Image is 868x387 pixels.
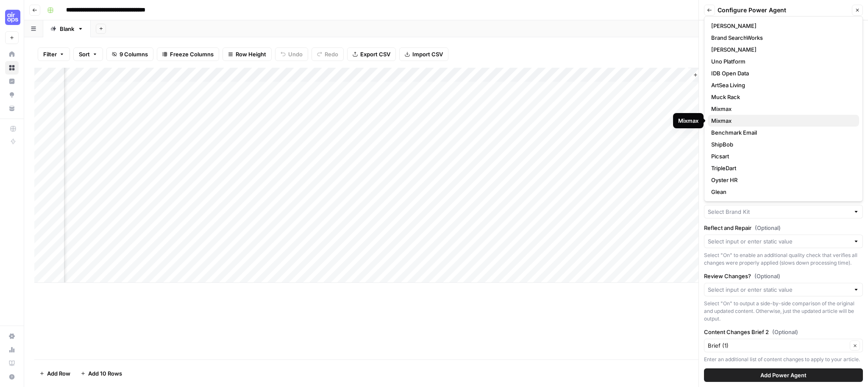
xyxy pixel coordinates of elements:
[5,7,19,28] button: Workspace: September Cohort
[412,50,443,58] span: Import CSV
[5,47,19,61] a: Home
[711,152,852,160] span: Picsart
[223,47,272,61] button: Row Height
[711,128,852,137] span: Benchmark Email
[678,116,698,125] div: Mixmax
[157,47,219,61] button: Freeze Columns
[88,369,122,378] span: Add 10 Rows
[38,47,70,61] button: Filter
[5,88,19,102] a: Opportunities
[711,69,852,77] span: IDB Open Data
[711,22,852,30] span: [PERSON_NAME]
[236,50,266,58] span: Row Height
[704,272,863,280] label: Review Changes?
[704,252,863,267] div: Select "On" to enable an additional quality check that verifies all changes were properly applied...
[711,164,852,172] span: TripleDart
[325,50,338,58] span: Redo
[704,224,863,232] label: Reflect and Repair
[170,50,214,58] span: Freeze Columns
[704,356,863,363] div: Enter an additional list of content changes to apply to your article.
[43,20,91,37] a: Blank
[711,188,852,196] span: Glean
[5,357,19,370] a: Learning Hub
[711,57,852,66] span: Uno Platform
[399,47,448,61] button: Import CSV
[5,329,19,343] a: Settings
[708,285,850,294] input: Select input or enter static value
[79,50,90,58] span: Sort
[711,140,852,149] span: ShipBob
[711,105,852,113] span: Mixmax
[275,47,308,61] button: Undo
[60,25,74,33] div: Blank
[5,61,19,75] a: Browse
[711,176,852,184] span: Oyster HR
[347,47,396,61] button: Export CSV
[690,69,734,80] button: Add Column
[711,45,852,54] span: [PERSON_NAME]
[5,102,19,115] a: Your Data
[708,341,847,350] input: Brief (1)
[772,328,798,336] span: (Optional)
[708,237,850,246] input: Select input or enter static value
[120,50,148,58] span: 9 Columns
[755,224,781,232] span: (Optional)
[754,272,780,280] span: (Optional)
[312,47,344,61] button: Redo
[760,371,807,379] span: Add Power Agent
[47,369,70,378] span: Add Row
[704,328,863,336] label: Content Changes Brief 2
[43,50,57,58] span: Filter
[75,367,127,380] button: Add 10 Rows
[704,368,863,382] button: Add Power Agent
[5,343,19,357] a: Usage
[34,367,75,380] button: Add Row
[288,50,303,58] span: Undo
[5,75,19,88] a: Insights
[5,10,20,25] img: September Cohort Logo
[711,33,852,42] span: Brand SearchWorks
[106,47,153,61] button: 9 Columns
[708,207,850,216] input: Select Brand Kit
[711,81,852,89] span: ArtSea Living
[711,116,852,125] span: Mixmax
[711,93,852,101] span: Muck Rack
[5,370,19,384] button: Help + Support
[360,50,390,58] span: Export CSV
[73,47,103,61] button: Sort
[704,300,863,323] div: Select "On" to output a side-by-side comparison of the original and updated content. Otherwise, j...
